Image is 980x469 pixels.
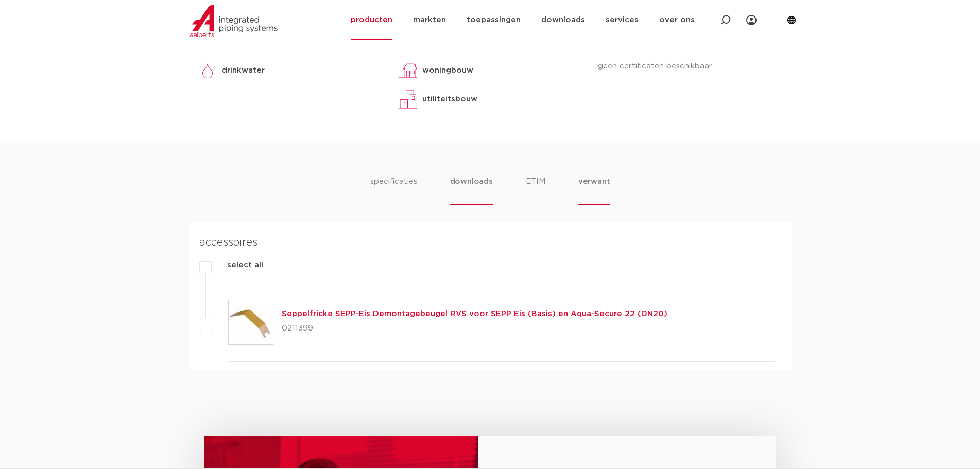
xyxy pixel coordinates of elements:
p: 0211399 [282,320,667,337]
img: Thumbnail for Seppelfricke SEPP-Eis Demontagebeugel RVS voor SEPP Eis (Basis) en Aqua-Secure 22 (... [229,300,273,344]
p: woningbouw [422,64,473,77]
img: woningbouw [398,60,418,81]
a: Seppelfricke SEPP-Eis Demontagebeugel RVS voor SEPP Eis (Basis) en Aqua-Secure 22 (DN20) [282,310,667,318]
li: specificaties [370,176,417,205]
li: downloads [450,176,493,205]
img: drinkwater [197,60,218,81]
li: verwant [578,176,610,205]
p: geen certificaten beschikbaar [598,60,783,73]
p: drinkwater [222,64,265,77]
label: select all [212,259,263,271]
img: utiliteitsbouw [398,89,418,110]
li: ETIM [526,176,545,205]
p: utiliteitsbouw [422,93,477,106]
h4: accessoires [199,234,775,251]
